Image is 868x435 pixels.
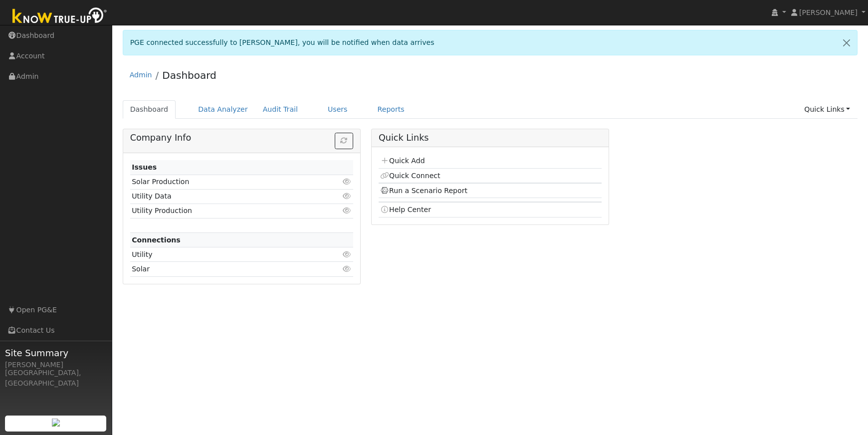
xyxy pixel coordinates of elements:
div: PGE connected successfully to [PERSON_NAME], you will be notified when data arrives [123,30,858,55]
img: retrieve [52,419,60,427]
i: Click to view [343,207,352,214]
i: Click to view [343,265,352,272]
a: Close [836,30,857,55]
span: Site Summary [5,346,107,360]
td: Utility Data [130,189,317,204]
div: [GEOGRAPHIC_DATA], [GEOGRAPHIC_DATA] [5,368,107,389]
td: Solar Production [130,175,317,189]
a: Users [320,100,355,119]
i: Click to view [343,178,352,185]
img: Know True-Up [7,5,112,28]
i: Click to view [343,251,352,258]
td: Utility [130,247,317,262]
h5: Quick Links [379,133,602,143]
a: Audit Trail [255,100,305,119]
a: Dashboard [162,69,217,81]
strong: Issues [132,163,157,171]
h5: Company Info [130,133,353,143]
a: Admin [130,71,152,79]
a: Quick Add [380,157,425,165]
strong: Connections [132,236,181,244]
td: Solar [130,262,317,276]
a: Quick Links [797,100,858,119]
td: Utility Production [130,204,317,218]
a: Data Analyzer [191,100,255,119]
a: Help Center [380,206,431,214]
div: [PERSON_NAME] [5,360,107,370]
span: [PERSON_NAME] [799,8,858,16]
a: Run a Scenario Report [380,187,467,195]
a: Dashboard [123,100,176,119]
i: Click to view [343,193,352,200]
a: Quick Connect [380,172,440,180]
a: Reports [370,100,412,119]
